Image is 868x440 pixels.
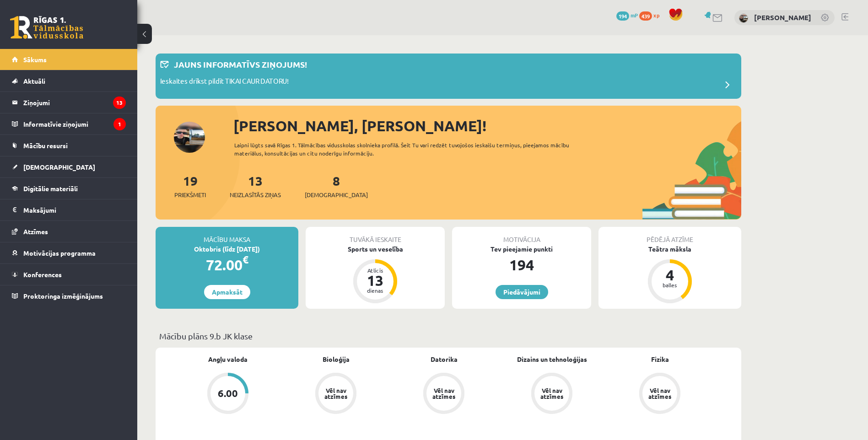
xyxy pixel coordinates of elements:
span: 439 [639,11,652,21]
a: Informatīvie ziņojumi1 [12,113,126,134]
a: Apmaksāt [204,285,250,299]
div: 6.00 [218,388,238,398]
div: Pēdējā atzīme [598,227,741,244]
legend: Informatīvie ziņojumi [23,113,126,134]
legend: Ziņojumi [23,92,126,113]
a: Angļu valoda [208,354,248,364]
a: 439 xp [639,11,664,19]
div: Tuvākā ieskaite [306,227,445,244]
span: Priekšmeti [174,190,206,199]
i: 1 [113,118,126,130]
a: Vēl nav atzīmes [282,373,390,416]
div: Sports un veselība [306,244,445,254]
span: Atzīmes [23,227,48,236]
span: Mācību resursi [23,141,68,150]
p: Jauns informatīvs ziņojums! [174,58,307,70]
p: Ieskaites drīkst pildīt TIKAI CAUR DATORU! [160,76,289,89]
a: Vēl nav atzīmes [498,373,606,416]
a: Sākums [12,49,126,70]
div: Atlicis [361,268,389,273]
div: Vēl nav atzīmes [431,387,457,399]
a: Vēl nav atzīmes [390,373,498,416]
div: Vēl nav atzīmes [323,387,349,399]
span: mP [631,11,638,19]
span: xp [653,11,659,19]
div: Motivācija [452,227,591,244]
div: Vēl nav atzīmes [647,387,673,399]
span: 194 [616,11,629,21]
a: Ziņojumi13 [12,92,126,113]
legend: Maksājumi [23,199,126,220]
div: Mācību maksa [156,227,298,244]
a: Vēl nav atzīmes [606,373,714,416]
div: Tev pieejamie punkti [452,244,591,254]
a: Fizika [651,354,669,364]
a: Aktuāli [12,70,126,91]
div: balles [656,282,684,288]
a: Atzīmes [12,221,126,242]
a: Maksājumi [12,199,126,220]
a: [DEMOGRAPHIC_DATA] [12,156,126,177]
a: Bioloģija [323,354,350,364]
div: dienas [361,288,389,293]
a: Konferences [12,264,126,285]
span: Motivācijas programma [23,249,96,257]
a: Sports un veselība Atlicis 13 dienas [306,244,445,305]
div: Laipni lūgts savā Rīgas 1. Tālmācības vidusskolas skolnieka profilā. Šeit Tu vari redzēt tuvojošo... [234,141,586,157]
span: € [243,253,248,266]
span: [DEMOGRAPHIC_DATA] [23,163,95,171]
span: [DEMOGRAPHIC_DATA] [305,190,368,199]
a: Motivācijas programma [12,242,126,263]
div: 72.00 [156,254,298,276]
a: 13Neizlasītās ziņas [230,172,281,199]
span: Konferences [23,270,62,279]
div: Teātra māksla [598,244,741,254]
span: Proktoringa izmēģinājums [23,292,103,300]
a: 8[DEMOGRAPHIC_DATA] [305,172,368,199]
span: Sākums [23,55,47,64]
div: Oktobris (līdz [DATE]) [156,244,298,254]
div: 194 [452,254,591,276]
div: 4 [656,268,684,282]
a: Digitālie materiāli [12,178,126,199]
div: Vēl nav atzīmes [539,387,565,399]
a: Datorika [431,354,458,364]
a: 6.00 [174,373,282,416]
a: Piedāvājumi [496,285,548,299]
a: Mācību resursi [12,135,126,156]
p: Mācību plāns 9.b JK klase [159,330,738,342]
a: [PERSON_NAME] [754,13,811,22]
img: Patriks Otomers-Bērziņš [739,14,748,23]
a: 19Priekšmeti [174,172,206,199]
a: Rīgas 1. Tālmācības vidusskola [10,16,83,39]
div: 13 [361,273,389,288]
i: 13 [113,97,126,109]
a: Jauns informatīvs ziņojums! Ieskaites drīkst pildīt TIKAI CAUR DATORU! [160,58,737,94]
div: [PERSON_NAME], [PERSON_NAME]! [233,115,741,137]
a: Teātra māksla 4 balles [598,244,741,305]
a: 194 mP [616,11,638,19]
a: Dizains un tehnoloģijas [517,354,587,364]
span: Neizlasītās ziņas [230,190,281,199]
a: Proktoringa izmēģinājums [12,285,126,306]
span: Aktuāli [23,77,45,85]
span: Digitālie materiāli [23,184,78,193]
